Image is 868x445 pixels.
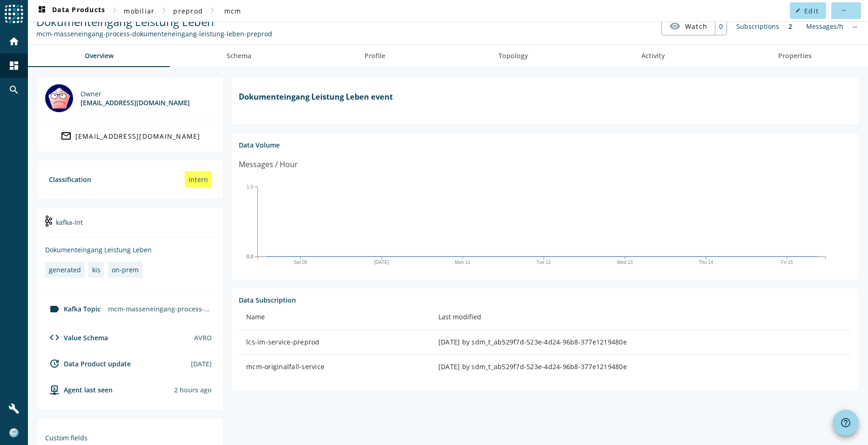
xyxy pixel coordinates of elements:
img: dd270a398ab3122b7d76a89635ce14c3 [9,428,19,438]
text: [DATE] [374,260,389,265]
mat-icon: build [8,403,20,414]
img: spoud-logo.svg [5,5,23,23]
th: Name [239,304,431,330]
span: Profile [364,53,385,59]
div: Kafka Topic: mcm-masseneingang-process-dokumenteneingang-leistung-leben-preprod [36,29,272,38]
div: Classification [49,175,91,184]
mat-icon: chevron_right [207,5,218,16]
div: generated [49,265,81,274]
div: mcm-masseneingang-process-dokumenteneingang-leistung-leben-preprod [104,301,215,317]
div: Data Product update [45,358,131,369]
button: mcm [218,2,248,19]
img: mbx_301492@mobi.ch [45,84,73,112]
div: Dokumenteingang Leistung Leben [45,245,215,254]
mat-icon: label [49,303,60,315]
mat-icon: code [49,332,60,343]
th: Last modified [431,304,851,330]
text: Mon 11 [455,260,471,265]
span: Edit [804,7,819,15]
span: preprod [173,7,203,15]
div: 2 [784,17,797,35]
div: Custom fields [45,433,215,442]
mat-icon: more_horiz [841,8,846,13]
div: Subscriptions [732,17,784,35]
span: Schema [227,53,251,59]
mat-icon: help_outline [840,417,851,428]
span: Overview [85,53,114,59]
div: Value Schema [45,332,108,343]
button: Edit [790,2,826,19]
div: AVRO [194,333,212,342]
div: [EMAIL_ADDRESS][DOMAIN_NAME] [75,132,201,141]
div: 0 [715,18,727,35]
text: Sat 09 [294,260,307,265]
text: Fri 15 [781,260,793,265]
mat-icon: mail_outline [61,130,72,142]
span: mobiliar [124,7,155,15]
span: Activity [641,53,665,59]
div: Data Volume [239,141,851,149]
mat-icon: update [49,358,60,369]
div: kis [92,265,101,274]
text: Tue 12 [537,260,551,265]
text: Thu 14 [699,260,713,265]
mat-icon: chevron_right [109,5,120,16]
div: [DATE] [191,359,212,368]
div: on-prem [112,265,139,274]
span: Watch [685,18,707,34]
span: Properties [778,53,812,59]
span: mcm [224,7,242,15]
button: mobiliar [120,2,158,19]
text: 0.0 [247,254,253,259]
a: [EMAIL_ADDRESS][DOMAIN_NAME] [45,128,215,144]
td: [DATE] by sdm_t_ab529f7d-523e-4d24-96b8-377e1219480e [431,330,851,355]
mat-icon: chevron_right [158,5,169,16]
mat-icon: dashboard [36,5,47,16]
div: Messages / Hour [239,159,298,170]
div: lcs-im-service-preprod [246,337,424,347]
text: 1.0 [247,184,253,189]
div: mcm-originalfall-service [246,362,424,371]
button: Watch [662,18,715,34]
div: No information [848,17,862,35]
button: Data Products [33,2,109,19]
mat-icon: dashboard [8,60,20,71]
div: Agents typically reports every 15min to 1h [174,385,212,394]
img: kafka-int [45,216,52,227]
td: [DATE] by sdm_t_ab529f7d-523e-4d24-96b8-377e1219480e [431,355,851,379]
div: kafka-int [45,215,215,238]
mat-icon: edit [795,8,801,13]
span: Data Products [36,5,105,16]
mat-icon: visibility [669,20,680,32]
button: preprod [169,2,207,19]
div: Kafka Topic [45,303,101,315]
mat-icon: search [8,84,20,95]
div: Data Subscription [239,296,851,304]
div: Messages/h [801,17,848,35]
div: [EMAIL_ADDRESS][DOMAIN_NAME] [81,98,190,107]
mat-icon: home [8,36,20,47]
h1: Dokumenteingang Leistung Leben event [239,92,851,102]
span: Topology [498,53,528,59]
text: Wed 13 [617,260,633,265]
div: agent-env-preprod [45,384,113,395]
div: Owner [81,89,190,98]
div: intern [185,171,212,188]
